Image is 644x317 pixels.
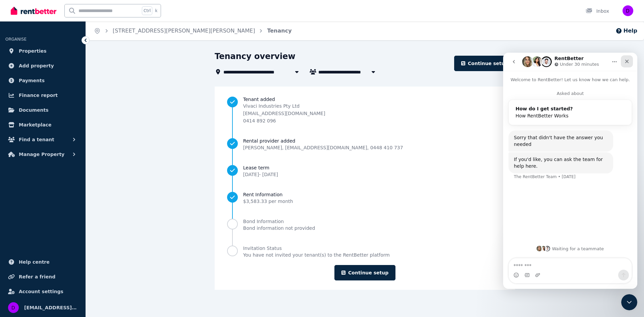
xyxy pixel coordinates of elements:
a: Properties [5,44,80,58]
iframe: Intercom live chat [503,53,637,289]
a: Documents [5,103,80,117]
span: [EMAIL_ADDRESS][DOMAIN_NAME] [24,304,77,312]
span: [DATE] - [DATE] [243,172,278,177]
span: Help centre [19,258,50,266]
nav: Progress [227,96,503,258]
h1: Tenancy overview [215,51,296,62]
div: Bond information not provided [243,225,315,231]
button: Find a tenant [5,133,80,146]
button: Help [615,27,637,35]
a: Account settings [5,285,80,298]
iframe: Intercom live chat [621,294,637,310]
a: Marketplace [5,118,80,131]
span: Find a tenant [19,136,54,144]
a: [STREET_ADDRESS][PERSON_NAME][PERSON_NAME] [113,28,255,34]
a: Rent Information$3,583.33 per month [227,191,503,205]
a: Payments [5,74,80,87]
span: Properties [19,47,47,55]
span: Tenant added [243,96,503,103]
span: Rental provider added [243,138,403,144]
span: Ctrl [142,6,152,15]
a: Lease term[DATE]- [DATE] [227,164,503,178]
button: Manage Property [5,148,80,161]
span: k [155,8,157,13]
a: Rental provider added[PERSON_NAME], [EMAIL_ADDRESS][DOMAIN_NAME], 0448 410 737 [227,138,503,151]
a: Tenancy [267,28,291,34]
a: Finance report [5,89,80,102]
a: Tenant addedVivaci Industries Pty Ltd[EMAIL_ADDRESS][DOMAIN_NAME]0414 892 096 [227,96,503,124]
img: dalrympleroad399@gmail.com [8,302,19,313]
div: Inbox [586,8,609,14]
a: Add property [5,59,80,72]
a: Continue setup [334,265,395,280]
span: [PERSON_NAME] , [EMAIL_ADDRESS][DOMAIN_NAME] , 0448 410 737 [243,144,403,151]
img: RentBetter [11,6,56,16]
span: 0414 892 096 [243,118,276,123]
p: Vivaci Industries Pty Ltd [243,103,325,109]
span: Lease term [243,164,278,171]
a: Continue setup [454,56,515,71]
a: Help centre [5,255,80,269]
span: Marketplace [19,121,51,129]
a: Invitation StatusYou have not invited your tenant(s) to the RentBetter platform [227,245,503,258]
span: Rent Information [243,191,293,198]
span: Invitation Status [243,245,390,252]
a: Bond InformationBond information not provided [227,218,503,231]
span: Bond Information [243,218,315,225]
nav: Breadcrumb [86,21,300,40]
span: Payments [19,76,45,85]
span: $3,583.33 per month [243,199,293,204]
span: ORGANISE [5,37,26,42]
span: Manage Property [19,150,64,158]
span: You have not invited your tenant(s) to the RentBetter platform [243,252,390,258]
img: dalrympleroad399@gmail.com [623,5,633,16]
span: Account settings [19,287,63,296]
span: Documents [19,106,49,114]
span: Add property [19,62,54,70]
span: Finance report [19,91,58,99]
a: Refer a friend [5,270,80,283]
p: [EMAIL_ADDRESS][DOMAIN_NAME] [243,110,325,117]
span: Refer a friend [19,273,55,281]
